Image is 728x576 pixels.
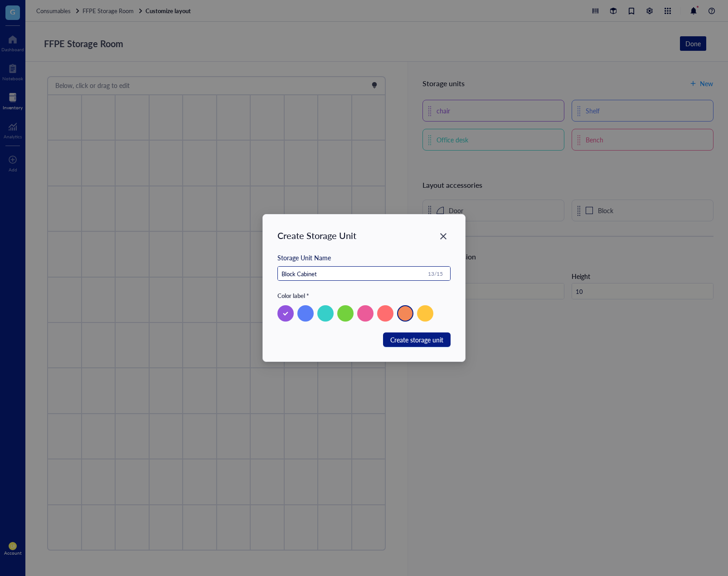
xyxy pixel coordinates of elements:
div: 13 / 15 [428,267,450,275]
div: Color label * [277,292,451,300]
input: Enter Storage Unit Name [278,267,428,281]
span: Close [436,231,451,242]
span: Create storage unit [390,335,443,345]
div: Storage Unit Name [277,253,331,263]
button: Close [436,229,451,244]
div: Create Storage Unit [277,229,451,242]
button: Create storage unit [383,332,451,347]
